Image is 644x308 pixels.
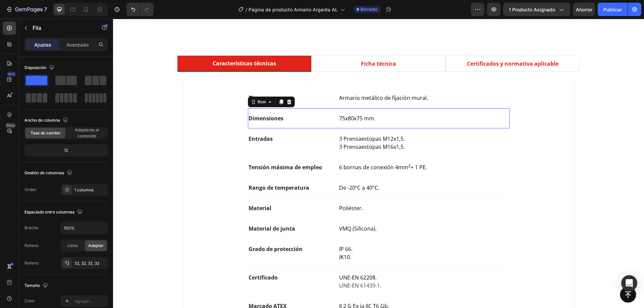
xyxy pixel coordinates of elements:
font: Borrador [361,7,378,12]
span: 6 bornas de conexión 4mm + 1 PE. [226,145,314,152]
span: IK10. [226,235,238,242]
p: Ficha técnica [248,41,283,49]
p: Fila [33,24,90,32]
font: Orden [24,187,36,192]
font: Relleno [24,243,39,248]
font: 1 producto asignado [509,7,555,12]
strong: Rango de temperatura [136,165,196,173]
span: Poliéster. [226,186,250,193]
font: Ahorrar [576,7,592,12]
font: 7 [44,6,47,13]
font: 12 [64,148,68,153]
font: Agregar... [74,299,93,304]
font: Ancho de columna [24,118,60,123]
font: Beta [7,123,14,128]
p: Tensión máxima de empleo [136,144,220,152]
font: Página de producto Armario Argenta AL [249,7,338,12]
span: De -20ºC a 40°C. [226,165,266,173]
font: Espaciado entre columnas [24,209,74,214]
font: Color [24,298,35,303]
div: Row [143,80,154,86]
span: 75x80x75 mm. [226,96,262,103]
button: Publicar [598,3,628,16]
font: Avanzado [66,42,89,48]
font: 1 columna [74,187,94,192]
font: Fila [33,24,41,31]
iframe: Área de diseño [113,19,644,308]
font: Gestión de columnas [24,170,64,175]
font: Relleno [24,260,39,265]
div: Deshacer/Rehacer [126,3,154,16]
button: 1 producto asignado [503,3,570,16]
strong: Grado de protección [136,227,190,234]
p: Tipo [136,75,220,83]
font: Tamaño [24,283,40,288]
p: Armario metálico de fijación mural. [226,75,395,83]
font: Disposición [24,65,46,70]
button: Ahorrar [573,3,595,16]
strong: Material de junta [136,206,182,213]
strong: Material [136,186,158,193]
p: 3 Prensaestopas M12x1,5. [226,116,395,124]
strong: Entradas [136,116,160,124]
font: Ajustes [34,42,51,48]
p: 3 Prensaestopas M16x1,5. [226,124,395,132]
font: Lleno [67,243,78,248]
font: Adaptar [88,243,104,248]
font: 32, 32, 32, 32 [74,261,99,266]
font: Adaptarse al contenido [75,127,99,138]
div: Abrir Intercom Messenger [621,275,637,291]
font: Publicar [603,7,622,12]
div: Rich Text Editor. Editing area: main [135,144,220,153]
sup: 2 [295,144,298,150]
font: / [246,7,247,12]
span: VMQ (Silicona). [226,206,264,213]
span: UNE-EN 62208. [226,255,264,262]
p: Certificados y normativa aplicable [354,41,445,49]
font: Brecha [24,225,38,230]
p: Certificado [136,255,220,263]
button: 7 [3,3,50,16]
span: IP 66. [226,227,239,234]
font: 450 [8,72,15,76]
input: Auto [61,222,107,234]
strong: Dimensiones [136,96,170,103]
font: Tasa de cambio [31,130,60,135]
